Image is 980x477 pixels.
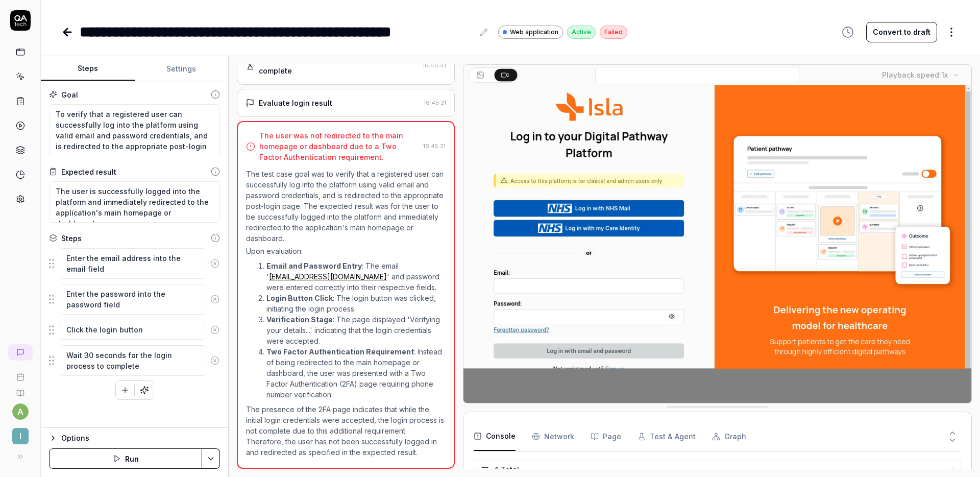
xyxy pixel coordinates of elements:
[206,320,224,340] button: Remove step
[259,55,419,76] div: Wait 30 seconds for the login process to complete
[712,422,746,451] button: Graph
[49,248,220,279] div: Suggestions
[61,432,220,444] div: Options
[423,142,446,150] time: 16:45:21
[49,432,220,444] button: Options
[206,350,224,371] button: Remove step
[12,428,29,444] span: I
[246,404,446,458] p: The presence of the 2FA page indicates that while the initial login credentials were accepted, th...
[206,253,224,274] button: Remove step
[266,314,446,346] li: : The page displayed 'Verifying your details...' indicating that the login credentials were accep...
[4,381,36,397] a: Documentation
[259,98,332,108] div: Evaluate login result
[135,57,229,81] button: Settings
[836,22,860,42] button: View version history
[206,289,224,309] button: Remove step
[246,169,446,244] p: The test case goal was to verify that a registered user can successfully log into the platform us...
[882,69,948,80] div: Playback speed:
[269,272,387,281] a: [EMAIL_ADDRESS][DOMAIN_NAME]
[498,25,563,39] a: Web application
[266,346,446,400] li: : Instead of being redirected to the main homepage or dashboard, the user was presented with a Tw...
[266,260,446,293] li: : The email ' ' and password were entered correctly into their respective fields.
[8,344,33,361] a: New conversation
[600,26,627,39] div: Failed
[266,347,414,356] strong: Two Factor Authentication Requirement
[591,422,621,451] button: Page
[49,283,220,315] div: Suggestions
[638,422,696,451] button: Test & Agent
[266,261,362,270] strong: Email and Password Entry
[246,246,446,256] p: Upon evaluation:
[49,345,220,376] div: Suggestions
[866,22,937,42] button: Convert to draft
[532,422,574,451] button: Network
[259,130,419,162] div: The user was not redirected to the main homepage or dashboard due to a Two Factor Authentication ...
[424,99,446,106] time: 16:45:21
[266,293,446,314] li: : The login button was clicked, initiating the login process.
[266,294,333,302] strong: Login Button Click
[423,62,446,69] time: 16:44:41
[266,315,333,324] strong: Verification Stage
[61,166,116,177] div: Expected result
[474,422,516,451] button: Console
[4,365,36,381] a: Book a call with us
[41,57,135,81] button: Steps
[61,233,82,244] div: Steps
[510,28,558,37] span: Web application
[4,420,36,446] button: I
[49,319,220,341] div: Suggestions
[49,448,202,469] button: Run
[61,89,78,100] div: Goal
[567,26,596,39] div: Active
[12,403,29,420] button: a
